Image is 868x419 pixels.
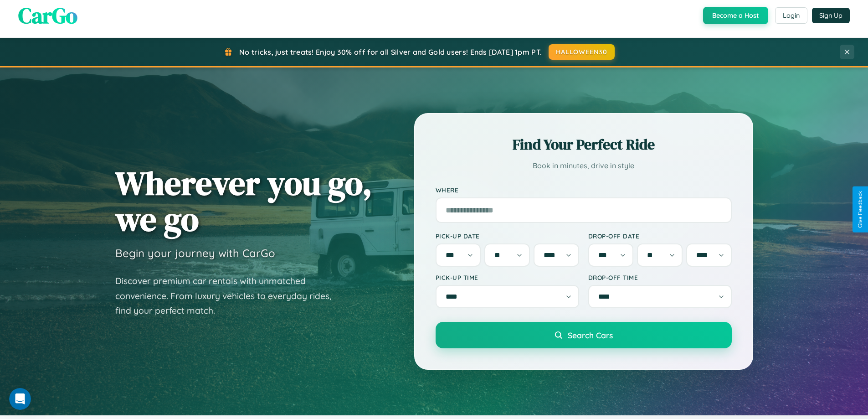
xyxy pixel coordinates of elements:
p: Book in minutes, drive in style [436,159,732,172]
h2: Find Your Perfect Ride [436,134,732,155]
label: Where [436,186,732,194]
iframe: Intercom live chat [9,388,31,410]
span: No tricks, just treats! Enjoy 30% off for all Silver and Gold users! Ends [DATE] 1pm PT. [239,47,542,57]
label: Pick-up Time [436,274,579,281]
button: Search Cars [436,322,732,348]
button: HALLOWEEN30 [549,44,615,60]
span: CarGo [18,0,77,31]
button: Sign Up [812,8,850,23]
h1: Wherever you go, we go [115,165,372,237]
label: Drop-off Date [588,232,732,240]
p: Discover premium car rentals with unmatched convenience. From luxury vehicles to everyday rides, ... [115,274,343,318]
label: Drop-off Time [588,274,732,281]
button: Login [775,7,807,24]
button: Become a Host [703,7,768,24]
div: Give Feedback [857,191,863,228]
span: Search Cars [568,330,613,340]
label: Pick-up Date [436,232,579,240]
h3: Begin your journey with CarGo [115,246,275,260]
